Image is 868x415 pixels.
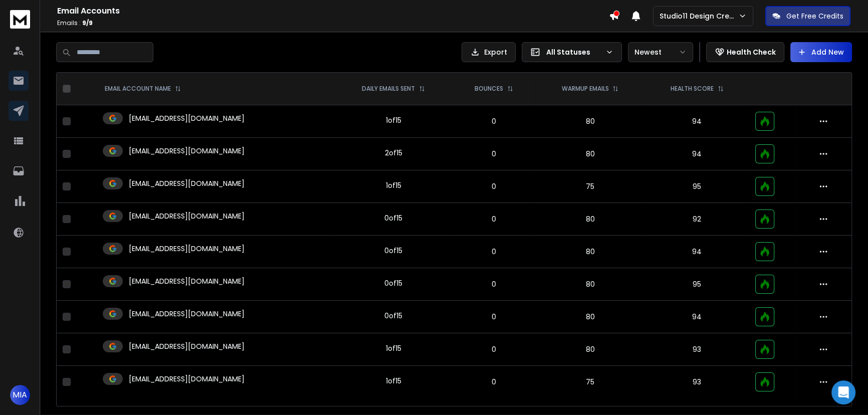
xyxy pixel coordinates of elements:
p: Get Free Credits [786,11,843,21]
div: 0 of 15 [384,246,402,256]
h1: Email Accounts [57,5,609,17]
p: [EMAIL_ADDRESS][DOMAIN_NAME] [129,276,245,286]
td: 80 [535,105,645,138]
td: 75 [535,170,645,203]
p: 0 [459,344,529,354]
button: Get Free Credits [765,6,850,26]
div: 2 of 15 [385,148,402,158]
p: [EMAIL_ADDRESS][DOMAIN_NAME] [129,113,245,123]
td: 80 [535,268,645,301]
td: 80 [535,301,645,333]
div: 0 of 15 [384,213,402,223]
p: WARMUP EMAILS [561,85,608,93]
td: 92 [645,203,749,236]
p: 0 [459,247,529,257]
td: 94 [645,138,749,170]
div: EMAIL ACCOUNT NAME [105,85,181,93]
p: [EMAIL_ADDRESS][DOMAIN_NAME] [129,374,245,384]
td: 94 [645,301,749,333]
div: 1 of 15 [386,376,401,386]
td: 93 [645,333,749,366]
p: DAILY EMAILS SENT [362,85,415,93]
button: Health Check [706,42,784,62]
td: 95 [645,268,749,301]
p: All Statuses [546,47,601,57]
td: 80 [535,333,645,366]
p: [EMAIL_ADDRESS][DOMAIN_NAME] [129,146,245,156]
td: 80 [535,138,645,170]
p: [EMAIL_ADDRESS][DOMAIN_NAME] [129,178,245,188]
td: 94 [645,105,749,138]
button: MIA [10,385,30,405]
p: [EMAIL_ADDRESS][DOMAIN_NAME] [129,244,245,254]
p: [EMAIL_ADDRESS][DOMAIN_NAME] [129,341,245,351]
p: Studio11 Design Creative [660,11,738,21]
span: 9 / 9 [82,19,93,27]
button: Add New [790,42,852,62]
div: Open Intercom Messenger [831,380,855,404]
td: 80 [535,236,645,268]
p: 0 [459,116,529,126]
div: 1 of 15 [386,343,401,353]
button: Newest [628,42,693,62]
p: Emails : [57,19,609,27]
p: 0 [459,181,529,191]
div: 0 of 15 [384,311,402,321]
div: 1 of 15 [386,180,401,190]
td: 95 [645,170,749,203]
td: 93 [645,366,749,398]
p: 0 [459,214,529,224]
p: 0 [459,377,529,387]
td: 94 [645,236,749,268]
img: logo [10,10,30,29]
div: 1 of 15 [386,115,401,125]
p: 0 [459,149,529,159]
p: 0 [459,312,529,322]
div: 0 of 15 [384,278,402,288]
td: 80 [535,203,645,236]
p: 0 [459,279,529,289]
p: [EMAIL_ADDRESS][DOMAIN_NAME] [129,309,245,319]
p: Health Check [727,47,776,57]
button: Export [462,42,516,62]
p: [EMAIL_ADDRESS][DOMAIN_NAME] [129,211,245,221]
p: BOUNCES [475,85,503,93]
p: HEALTH SCORE [671,85,714,93]
td: 75 [535,366,645,398]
